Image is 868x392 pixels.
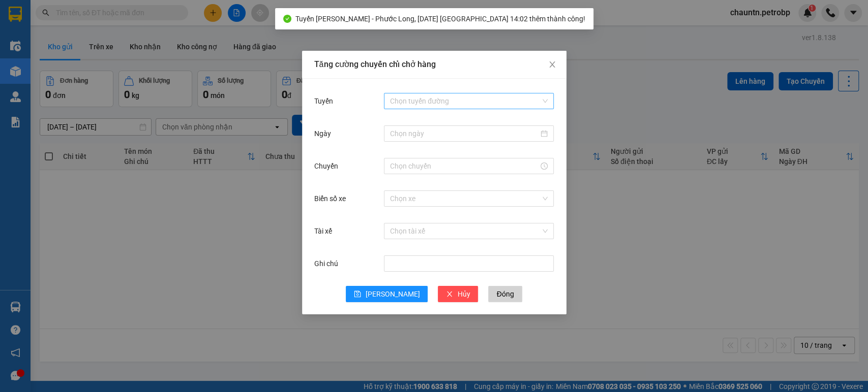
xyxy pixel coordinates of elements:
span: save [354,290,361,299]
div: Tăng cường chuyến chỉ chở hàng [314,59,554,70]
span: Hủy [457,288,470,300]
button: Close [538,51,566,79]
label: Tuyến [314,97,338,105]
label: Ngày [314,129,336,138]
input: Tài xế [390,223,541,239]
input: Ngày [390,128,538,139]
input: Biển số xe [390,191,541,206]
input: Chuyến [390,160,538,172]
button: closeHủy [438,286,478,302]
span: Đóng [496,288,514,300]
input: Ghi chú [384,255,554,272]
label: Chuyến [314,162,343,170]
span: [PERSON_NAME] [365,288,420,300]
span: close [446,290,453,299]
label: Biển số xe [314,194,351,203]
span: close [548,60,556,69]
label: Tài xế [314,227,337,235]
button: save[PERSON_NAME] [346,286,428,302]
span: check-circle [283,15,291,23]
label: Ghi chú [314,259,343,268]
button: Đóng [488,286,522,302]
span: Tuyến [PERSON_NAME] - Phước Long, [DATE] [GEOGRAPHIC_DATA] 14:02 thêm thành công! [295,15,585,23]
